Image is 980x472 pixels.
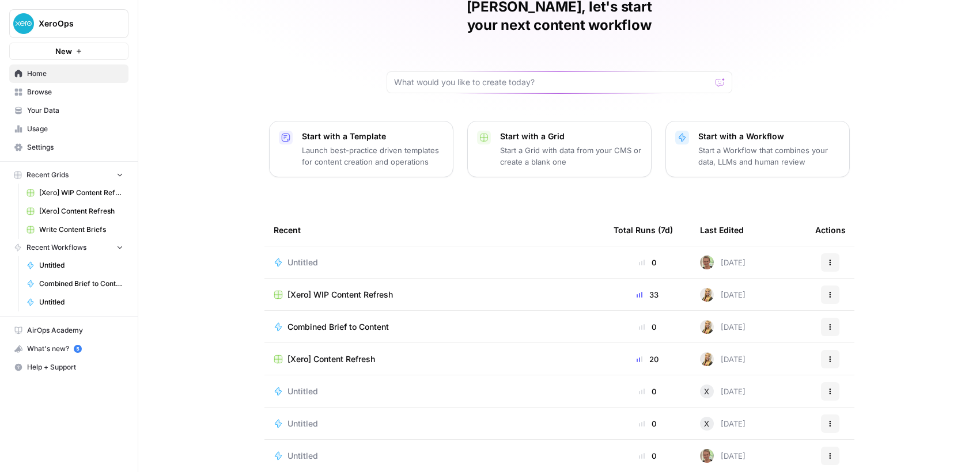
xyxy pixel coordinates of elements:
span: Help + Support [27,362,123,372]
a: Your Data [9,101,128,120]
button: Recent Grids [9,166,128,184]
img: ygsh7oolkwauxdw54hskm6m165th [700,320,714,334]
p: Start a Workflow that combines your data, LLMs and human review [698,144,840,168]
span: Usage [27,124,123,134]
span: [Xero] WIP Content Refresh [287,289,393,300]
span: Untitled [39,260,123,271]
p: Start with a Workflow [698,131,840,142]
div: 0 [614,257,682,268]
a: Untitled [21,256,128,275]
img: lmunieaapx9c9tryyoi7fiszj507 [700,256,714,269]
span: Browse [27,87,123,97]
div: 0 [614,386,682,397]
span: Recent Workflows [27,242,86,253]
span: [Xero] WIP Content Refresh [39,188,123,198]
a: [Xero] WIP Content Refresh [274,289,595,300]
div: [DATE] [700,320,746,334]
p: Start with a Template [302,131,444,142]
a: Settings [9,138,128,157]
a: Untitled [274,450,595,462]
img: ygsh7oolkwauxdw54hskm6m165th [700,288,714,302]
div: 0 [614,450,682,462]
a: Combined Brief to Content [21,275,128,293]
span: Untitled [287,386,318,397]
div: [DATE] [700,256,746,269]
span: X [704,418,709,429]
span: Write Content Briefs [39,224,123,235]
a: AirOps Academy [9,321,128,340]
a: Write Content Briefs [21,220,128,239]
a: [Xero] Content Refresh [21,202,128,220]
div: Last Edited [700,214,744,246]
span: Untitled [287,450,318,462]
div: 33 [614,289,682,300]
a: Home [9,64,128,83]
button: Workspace: XeroOps [9,9,128,38]
div: 0 [614,418,682,429]
div: [DATE] [700,449,746,463]
a: Untitled [274,386,595,397]
div: What's new? [10,340,128,357]
span: Home [27,68,123,79]
input: What would you like to create today? [394,77,711,88]
button: New [9,43,128,60]
span: XeroOps [39,18,108,29]
img: XeroOps Logo [13,13,34,34]
p: Start a Grid with data from your CMS or create a blank one [500,144,642,168]
div: Total Runs (7d) [614,214,673,246]
a: Untitled [274,257,595,268]
a: Untitled [274,418,595,429]
span: [Xero] Content Refresh [39,206,123,216]
span: Recent Grids [27,170,69,180]
a: 5 [74,345,82,353]
span: Untitled [287,257,318,268]
span: Combined Brief to Content [287,321,389,333]
div: [DATE] [700,417,746,431]
button: Start with a TemplateLaunch best-practice driven templates for content creation and operations [269,121,453,177]
text: 5 [76,346,79,352]
span: Your Data [27,105,123,116]
div: [DATE] [700,352,746,366]
span: X [704,386,709,397]
span: New [55,45,72,57]
span: AirOps Academy [27,325,123,336]
img: lmunieaapx9c9tryyoi7fiszj507 [700,449,714,463]
a: Usage [9,120,128,138]
span: Settings [27,142,123,153]
p: Start with a Grid [500,131,642,142]
a: Browse [9,83,128,101]
span: Combined Brief to Content [39,279,123,289]
div: Actions [815,214,846,246]
div: [DATE] [700,385,746,398]
div: Recent [274,214,595,246]
button: Help + Support [9,358,128,376]
button: Start with a WorkflowStart a Workflow that combines your data, LLMs and human review [665,121,850,177]
span: Untitled [39,297,123,307]
a: Combined Brief to Content [274,321,595,333]
a: [Xero] WIP Content Refresh [21,184,128,202]
span: [Xero] Content Refresh [287,353,375,365]
div: 20 [614,353,682,365]
a: Untitled [21,293,128,311]
div: [DATE] [700,288,746,302]
button: Recent Workflows [9,239,128,256]
a: [Xero] Content Refresh [274,353,595,365]
span: Untitled [287,418,318,429]
img: ygsh7oolkwauxdw54hskm6m165th [700,352,714,366]
button: What's new? 5 [9,340,128,358]
p: Launch best-practice driven templates for content creation and operations [302,144,444,168]
button: Start with a GridStart a Grid with data from your CMS or create a blank one [467,121,652,177]
div: 0 [614,321,682,333]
